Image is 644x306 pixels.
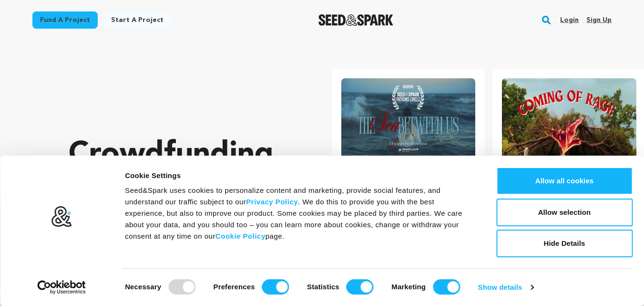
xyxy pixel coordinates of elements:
[32,11,98,29] a: Fund a project
[341,78,476,170] img: The Sea Between Us image
[215,232,266,240] a: Cookie Policy
[496,230,633,257] button: Hide Details
[125,283,161,291] strong: Necessary
[307,283,339,291] strong: Statistics
[125,185,475,242] div: Seed&Spark uses cookies to personalize content and marketing, provide social features, and unders...
[69,136,294,251] p: Crowdfunding that .
[318,14,393,26] a: Seed&Spark Homepage
[391,283,426,291] strong: Marketing
[496,199,633,226] button: Allow selection
[246,198,298,206] a: Privacy Policy
[214,283,255,291] strong: Preferences
[560,12,579,28] a: Login
[125,170,475,181] div: Cookie Settings
[496,167,633,195] button: Allow all cookies
[478,280,533,295] a: Show details
[20,280,103,295] a: Usercentrics Cookiebot - opens in a new window
[103,11,171,29] a: Start a project
[318,14,393,26] img: Seed&Spark Logo Dark Mode
[502,78,636,170] img: Coming of Rage image
[586,12,612,28] a: Sign up
[51,206,72,228] img: logo
[124,275,125,276] legend: Consent Selection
